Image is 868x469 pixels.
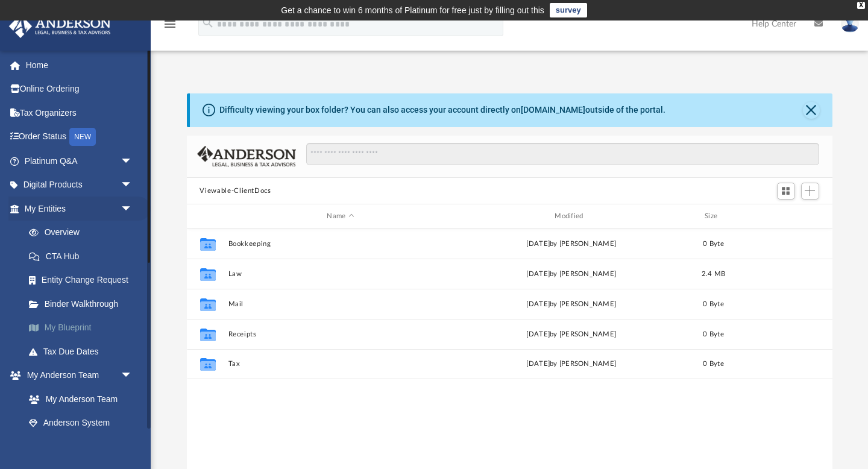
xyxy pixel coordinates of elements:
[703,360,724,367] span: 0 Byte
[8,77,151,101] a: Online Ordering
[8,125,151,150] a: Order StatusNEW
[459,269,684,280] div: [DATE] by [PERSON_NAME]
[17,292,151,316] a: Binder Walkthrough
[228,360,453,368] button: Tax
[8,53,151,77] a: Home
[8,173,151,197] a: Digital Productsarrow_drop_down
[163,17,177,31] i: menu
[228,270,453,278] button: Law
[459,329,684,340] div: [DATE] by [PERSON_NAME]
[17,268,151,292] a: Entity Change Request
[121,197,145,221] span: arrow_drop_down
[163,23,177,31] a: menu
[17,387,139,411] a: My Anderson Team
[803,102,820,119] button: Close
[689,211,737,222] div: Size
[458,211,684,222] div: Modified
[192,211,222,222] div: id
[17,411,145,435] a: Anderson System
[5,14,115,38] img: Anderson Advisors Platinum Portal
[17,316,151,340] a: My Blueprint
[550,3,587,17] a: survey
[219,104,665,116] div: Difficulty viewing your box folder? You can also access your account directly on outside of the p...
[200,186,271,197] button: Viewable-ClientDocs
[121,173,145,198] span: arrow_drop_down
[8,197,151,221] a: My Entitiesarrow_drop_down
[121,364,145,388] span: arrow_drop_down
[201,16,215,30] i: search
[17,221,151,245] a: Overview
[743,211,827,222] div: id
[17,339,151,364] a: Tax Due Dates
[8,101,151,125] a: Tax Organizers
[17,244,151,268] a: CTA Hub
[121,149,145,174] span: arrow_drop_down
[801,183,819,200] button: Add
[521,105,585,115] a: [DOMAIN_NAME]
[703,241,724,247] span: 0 Byte
[459,239,684,250] div: [DATE] by [PERSON_NAME]
[227,211,453,222] div: Name
[228,300,453,308] button: Mail
[306,143,819,166] input: Search files and folders
[459,359,684,370] div: [DATE] by [PERSON_NAME]
[228,330,453,338] button: Receipts
[857,2,865,9] div: close
[701,271,725,277] span: 2.4 MB
[69,128,96,146] div: NEW
[841,15,859,33] img: User Pic
[281,3,544,17] div: Get a chance to win 6 months of Platinum for free just by filling out this
[777,183,795,200] button: Switch to Grid View
[8,149,151,173] a: Platinum Q&Aarrow_drop_down
[8,364,145,388] a: My Anderson Teamarrow_drop_down
[703,331,724,338] span: 0 Byte
[228,240,453,248] button: Bookkeeping
[459,299,684,310] div: [DATE] by [PERSON_NAME]
[703,301,724,307] span: 0 Byte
